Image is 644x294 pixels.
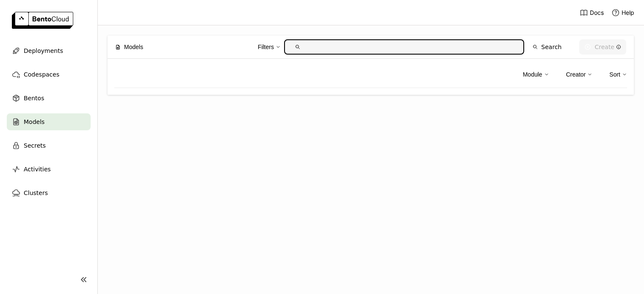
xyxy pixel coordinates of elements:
a: Bentos [7,90,91,107]
span: Activities [24,164,51,174]
a: Clusters [7,184,91,201]
span: Models [124,42,143,52]
span: Deployments [24,46,63,56]
div: Filters [258,42,274,52]
div: Sort [609,66,627,83]
div: Help [611,8,634,17]
a: Secrets [7,137,91,154]
div: Module [523,66,549,83]
a: Docs [580,8,604,17]
div: Module [523,70,542,79]
span: Bentos [24,93,44,103]
div: Create [594,44,621,50]
span: Docs [590,9,604,16]
div: Creator [566,70,586,79]
span: Clusters [24,188,48,198]
img: logo [12,12,73,29]
span: Codespaces [24,69,59,80]
div: Creator [566,66,593,83]
button: Create [579,39,626,55]
div: Filters [258,38,281,56]
a: Models [7,113,91,130]
div: Sort [609,70,620,79]
button: Search [528,39,567,55]
a: Activities [7,161,91,178]
span: Secrets [24,140,46,151]
span: Help [622,9,634,16]
span: Models [24,117,44,127]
